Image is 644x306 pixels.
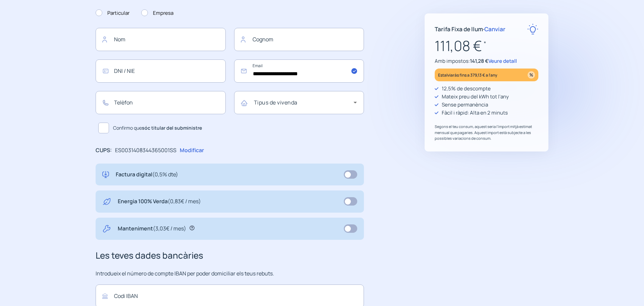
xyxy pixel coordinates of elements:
[180,146,204,155] p: Modificar
[152,171,178,178] span: (0,5% dte)
[442,109,508,117] p: Fàcil i ràpid: Alta en 2 minuts
[442,101,488,109] p: Sense permanència
[442,85,491,93] p: 12,5% de descompte
[435,35,538,57] p: 111,08 €
[435,57,538,65] p: Amb impostos:
[435,124,538,141] p: Segons el teu consum, aquest seria l'import mitjà estimat mensual que pagaries. Aquest import est...
[96,146,112,155] p: CUPS:
[488,57,517,64] span: Veure detall
[102,197,111,206] img: energy-green.svg
[102,170,109,179] img: digital-invoice.svg
[528,71,535,79] img: percentage_icon.svg
[116,170,178,179] p: Factura digital
[118,197,201,206] p: Energia 100% Verda
[254,99,298,106] mat-label: Tipus de vivenda
[113,124,202,132] span: Confirmo que
[96,269,364,278] p: Introdueix el número de compte IBAN per poder domiciliar els teus rebuts.
[115,146,176,155] p: ES0031408344365001SS
[142,125,202,131] b: sóc titular del subministre
[96,9,129,17] label: Particular
[435,25,505,34] p: Tarifa Fixa de llum ·
[470,57,488,64] span: 141,28 €
[527,24,538,35] img: rate-E.svg
[438,71,497,79] p: Estalviaràs fins a 379,13 € a l'any
[141,9,173,17] label: Empresa
[96,249,364,263] h3: Les teves dades bancàries
[484,25,505,33] span: Canviar
[118,224,186,233] p: Manteniment
[168,198,201,205] span: (0,83€ / mes)
[102,224,111,233] img: tool.svg
[153,225,186,232] span: (3,03€ / mes)
[442,93,509,101] p: Mateix preu del kWh tot l'any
